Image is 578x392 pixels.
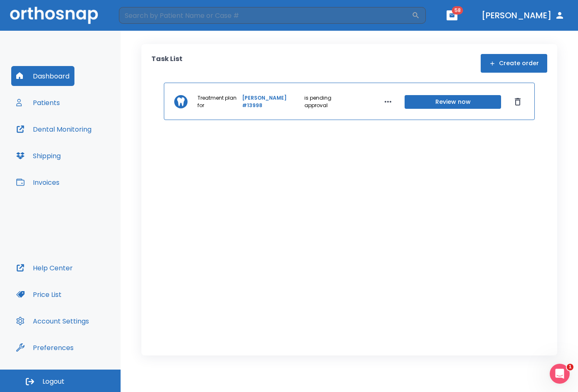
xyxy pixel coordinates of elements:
[72,344,79,351] div: Tooltip anchor
[452,6,463,15] span: 58
[242,94,302,109] a: [PERSON_NAME] #13998
[11,93,65,113] button: Patients
[11,172,64,192] button: Invoices
[511,95,524,108] button: Dismiss
[405,95,501,109] button: Review now
[11,119,96,139] button: Dental Monitoring
[11,311,94,331] button: Account Settings
[478,8,568,23] button: [PERSON_NAME]
[11,338,79,358] button: Preferences
[198,94,240,109] p: Treatment plan for
[11,284,67,304] button: Price List
[567,364,573,370] span: 1
[11,66,74,86] button: Dashboard
[119,7,412,24] input: Search by Patient Name or Case #
[481,54,547,73] button: Create order
[151,54,183,73] p: Task List
[42,377,64,386] span: Logout
[11,146,66,166] button: Shipping
[10,7,98,24] img: Orthosnap
[550,364,570,384] iframe: Intercom live chat
[11,258,78,278] button: Help Center
[304,94,351,109] p: is pending approval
